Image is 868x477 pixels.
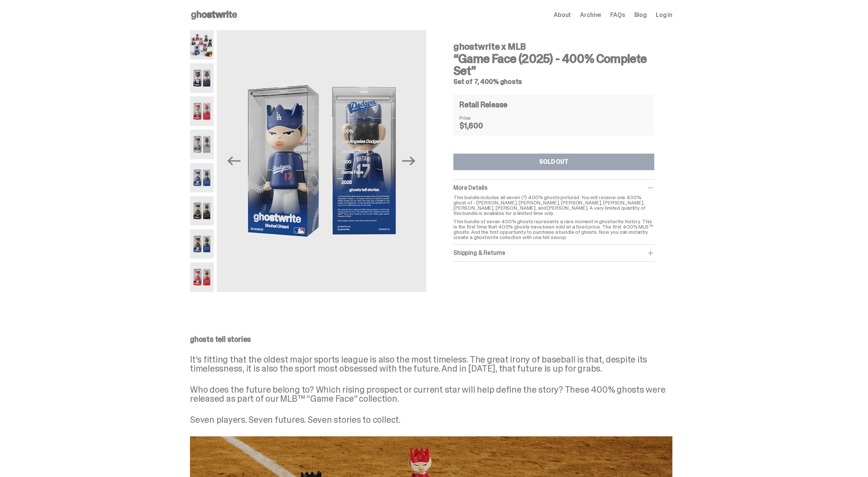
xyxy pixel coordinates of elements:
[190,63,214,93] img: 02-ghostwrite-mlb-game-face-complete-set-ronald-acuna-jr.png
[453,154,654,170] button: SOLD OUT
[453,42,654,51] h4: ghostwrite x MLB
[190,415,672,424] p: Seven players. Seven futures. Seven stories to collect.
[539,159,568,165] div: SOLD OUT
[459,115,497,120] dt: Price
[190,262,214,292] img: 08-ghostwrite-mlb-game-face-complete-set-mike-trout.png
[190,385,672,403] p: Who does the future belong to? Which rising prospect or current star will help define the story? ...
[459,122,497,130] dd: $1,600
[453,249,654,257] div: Shipping & Returns
[580,12,601,18] a: Archive
[226,153,242,169] button: Previous
[190,163,214,192] img: 05-ghostwrite-mlb-game-face-complete-set-shohei-ohtani.png
[190,229,214,259] img: 07-ghostwrite-mlb-game-face-complete-set-juan-soto.png
[453,219,654,240] p: This bundle of seven 400% ghosts represents a rare moment in ghostwrite history. This is the firs...
[453,184,487,192] span: More Details
[190,96,214,126] img: 03-ghostwrite-mlb-game-face-complete-set-bryce-harper.png
[401,153,417,169] button: Next
[217,30,426,292] img: 05-ghostwrite-mlb-game-face-complete-set-shohei-ohtani.png
[190,335,672,343] p: ghosts tell stories
[190,30,214,59] img: 01-ghostwrite-mlb-game-face-complete-set.png
[453,78,654,85] h5: Set of 7, 400% ghosts
[190,130,214,159] img: 04-ghostwrite-mlb-game-face-complete-set-aaron-judge.png
[610,12,625,18] a: FAQs
[634,12,647,18] a: Blog
[656,12,672,18] a: Log in
[190,355,672,373] p: It’s fitting that the oldest major sports league is also the most timeless. The great irony of ba...
[453,53,654,77] h3: “Game Face (2025) - 400% Complete Set”
[554,12,571,18] a: About
[459,101,507,108] h4: Retail Release
[190,196,214,226] img: 06-ghostwrite-mlb-game-face-complete-set-paul-skenes.png
[453,195,654,216] p: This bundle includes all seven (7) 400% ghosts pictured. You will receive one 400% ghost of - [PE...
